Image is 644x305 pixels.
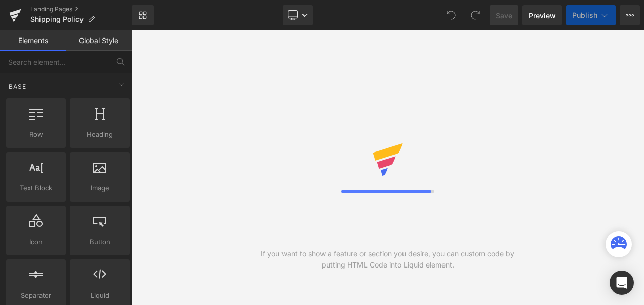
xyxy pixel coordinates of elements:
[73,183,127,194] span: Image
[9,129,63,140] span: Row
[30,5,132,13] a: Landing Pages
[259,248,516,271] div: If you want to show a feature or section you desire, you can custom code by putting HTML Code int...
[30,15,84,23] span: Shipping Policy
[66,30,132,51] a: Global Style
[132,5,154,25] a: New Library
[496,10,512,21] span: Save
[572,11,597,19] span: Publish
[610,271,634,295] div: Open Intercom Messenger
[465,5,486,25] button: Redo
[9,237,63,247] span: Icon
[529,10,556,21] span: Preview
[73,290,127,301] span: Liquid
[441,5,461,25] button: Undo
[9,290,63,301] span: Separator
[73,237,127,247] span: Button
[8,82,27,91] span: Base
[73,129,127,140] span: Heading
[522,5,562,25] a: Preview
[620,5,640,25] button: More
[566,5,616,25] button: Publish
[9,183,63,194] span: Text Block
